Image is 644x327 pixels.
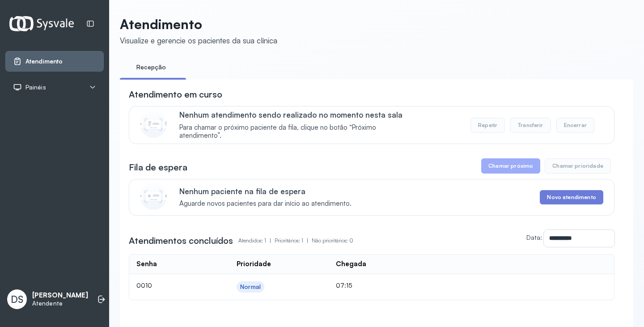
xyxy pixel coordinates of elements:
[140,183,167,210] img: Imagem de CalloutCard
[510,118,551,133] button: Transferir
[136,260,157,268] div: Senha
[129,234,233,247] h3: Atendimentos concluídos
[129,161,187,174] h3: Fila de espera
[481,158,540,174] button: Chamar próximo
[120,36,277,45] div: Visualize e gerencie os pacientes da sua clínica
[526,234,542,241] label: Data:
[25,58,63,65] span: Atendimento
[240,283,261,291] div: Normal
[336,281,352,289] span: 07:15
[129,88,222,101] h3: Atendimento em curso
[556,118,594,133] button: Encerrar
[140,111,167,138] img: Imagem de CalloutCard
[179,200,352,208] span: Aguarde novos pacientes para dar início ao atendimento.
[238,234,275,247] p: Atendidos: 1
[25,84,46,91] span: Painéis
[540,190,603,204] button: Novo atendimento
[120,16,277,32] p: Atendimento
[120,60,182,75] a: Recepção
[307,237,308,244] span: |
[32,291,88,300] p: [PERSON_NAME]
[275,234,312,247] p: Prioritários: 1
[179,110,416,119] p: Nenhum atendimento sendo realizado no momento nesta sala
[179,123,416,140] span: Para chamar o próximo paciente da fila, clique no botão “Próximo atendimento”.
[470,118,505,133] button: Repetir
[312,234,353,247] p: Não prioritários: 0
[270,237,271,244] span: |
[13,57,96,66] a: Atendimento
[9,16,74,31] img: Logotipo do estabelecimento
[136,281,152,289] span: 0010
[32,300,88,307] p: Atendente
[237,260,271,268] div: Prioridade
[179,187,352,196] p: Nenhum paciente na fila de espera
[336,260,366,268] div: Chegada
[545,158,611,174] button: Chamar prioridade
